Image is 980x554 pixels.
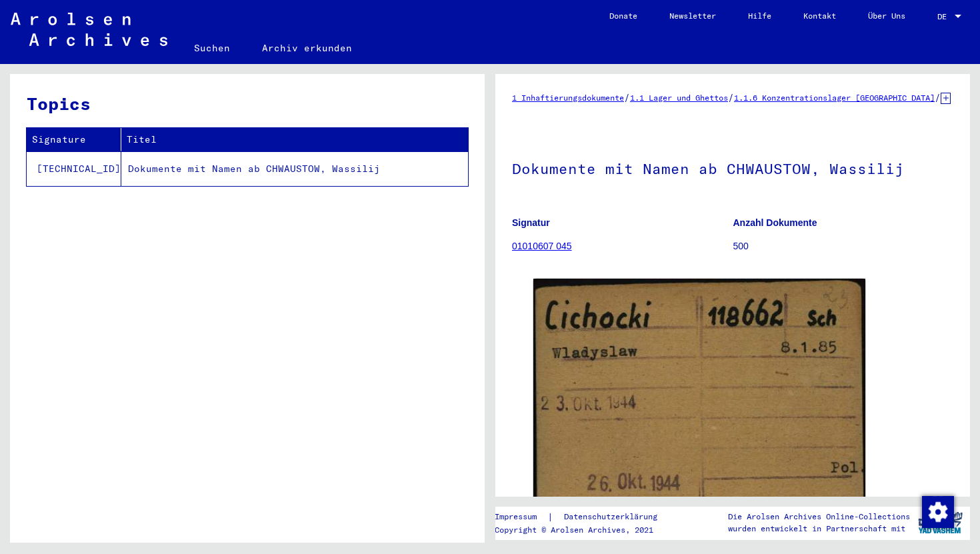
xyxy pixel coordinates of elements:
td: [TECHNICAL_ID] [27,151,121,186]
img: Zustimmung ändern [922,496,954,528]
th: Titel [121,128,468,151]
a: 1 Inhaftierungsdokumente [512,93,624,103]
h1: Dokumente mit Namen ab CHWAUSTOW, Wassilij [512,138,953,197]
span: / [728,91,734,103]
img: Arolsen_neg.svg [11,13,167,46]
p: Copyright © Arolsen Archives, 2021 [495,524,673,536]
a: 01010607 045 [512,241,572,251]
span: DE [937,12,952,21]
th: Signature [27,128,121,151]
a: Datenschutzerklärung [553,510,673,524]
a: Impressum [495,510,547,524]
div: | [495,510,673,524]
span: / [935,91,941,103]
img: 001.jpg [533,279,865,546]
p: Die Arolsen Archives Online-Collections [728,511,910,523]
a: Suchen [178,32,246,64]
a: 1.1.6 Konzentrationslager [GEOGRAPHIC_DATA] [734,93,935,103]
h3: Topics [27,91,467,117]
b: Anzahl Dokumente [733,217,817,228]
td: Dokumente mit Namen ab CHWAUSTOW, Wassilij [121,151,468,186]
p: wurden entwickelt in Partnerschaft mit [728,523,910,535]
p: 500 [733,239,954,253]
a: 1.1 Lager und Ghettos [630,93,728,103]
img: yv_logo.png [915,506,965,539]
span: / [624,91,630,103]
b: Signatur [512,217,550,228]
a: Archiv erkunden [246,32,368,64]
